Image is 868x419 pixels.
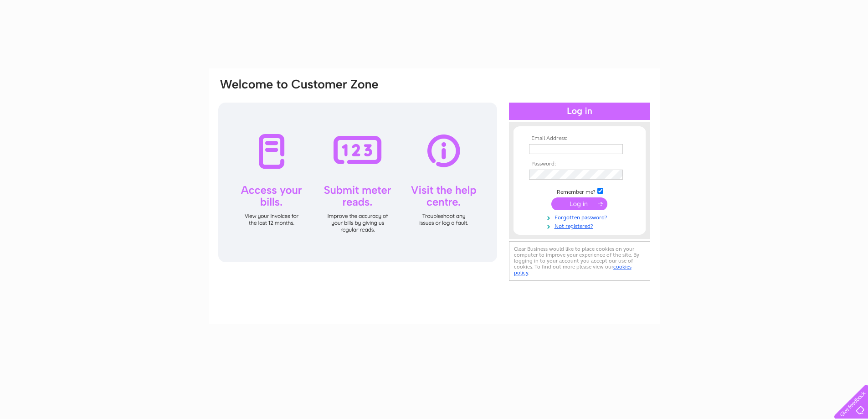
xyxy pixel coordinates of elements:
[527,135,632,142] th: Email Address:
[529,212,632,221] a: Forgotten password?
[551,197,607,210] input: Submit
[529,221,632,230] a: Not registered?
[527,161,632,167] th: Password:
[514,264,632,276] a: cookies policy
[527,186,632,196] td: Remember me?
[509,241,650,281] div: Clear Business would like to place cookies on your computer to improve your experience of the sit...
